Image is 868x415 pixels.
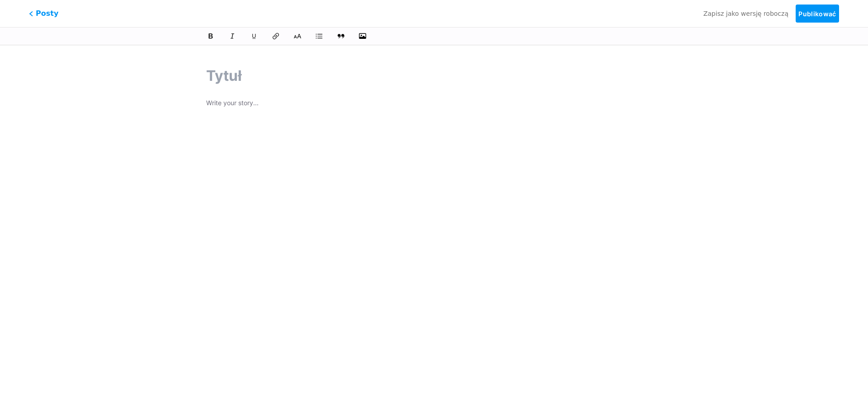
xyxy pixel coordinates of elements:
font: Publikować [798,10,836,18]
button: Zapisz jako wersję roboczą [703,5,788,23]
span: Posty [29,8,58,19]
input: Tytuł [206,65,662,87]
font: Posty [36,9,58,18]
button: Publikować [796,5,839,23]
font: Zapisz jako wersję roboczą [703,10,788,17]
